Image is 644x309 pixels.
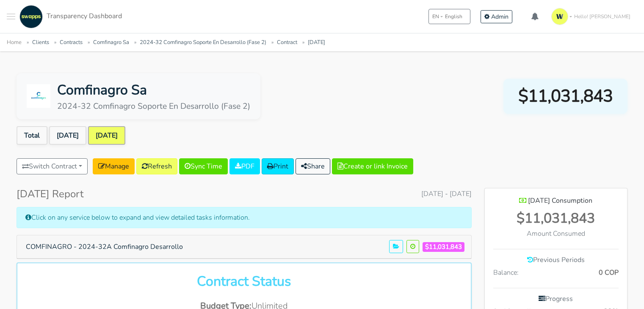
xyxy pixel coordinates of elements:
div: 2024-32 Comfinagro Soporte En Desarrollo (Fase 2) [57,100,250,113]
button: Toggle navigation menu [7,5,15,28]
a: Admin [481,10,512,23]
img: isotipo-3-3e143c57.png [551,8,568,25]
button: COMFINAGRO - 2024-32A Comfinagro Desarrollo [20,239,188,255]
img: Comfinagro Sa [27,84,50,108]
a: PDF [229,158,260,174]
button: Create or link Invoice [332,158,413,174]
a: Contract [277,39,297,46]
a: Transparency Dashboard [17,5,122,28]
div: Amount Consumed [493,229,619,239]
h4: [DATE] Report [17,188,83,200]
div: Click on any service below to expand and view detailed tasks information. [17,207,472,228]
h6: Previous Periods [493,256,619,264]
a: Home [7,39,22,46]
a: Manage [93,158,135,174]
h6: Progress [493,295,619,303]
a: [DATE] [49,126,86,145]
a: Clients [32,39,49,46]
a: Print [262,158,294,174]
a: Comfinagro Sa [93,39,129,46]
span: Admin [491,13,509,21]
span: [DATE] - [DATE] [421,189,472,199]
div: Comfinagro Sa [57,80,250,100]
button: Share [296,158,330,174]
h2: Contract Status [28,273,461,290]
button: Switch Contract [17,158,88,174]
a: [DATE] [308,39,325,46]
span: $11,031,843 [423,242,464,252]
a: Sync Time [179,158,228,174]
span: English [445,13,462,20]
a: Refresh [136,158,177,174]
span: [DATE] Consumption [528,196,592,205]
button: ENEnglish [428,9,470,24]
span: $11,031,843 [518,83,613,109]
span: Hello! [PERSON_NAME] [574,13,630,20]
a: 2024-32 Comfinagro Soporte En Desarrollo (Fase 2) [140,39,266,46]
div: $11,031,843 [493,208,619,229]
span: Balance: [493,268,519,278]
img: swapps-linkedin-v2.jpg [19,5,43,28]
a: Total [17,126,47,145]
span: Transparency Dashboard [47,11,122,21]
a: Contracts [60,39,83,46]
span: 0 COP [599,268,619,278]
a: Hello! [PERSON_NAME] [548,5,637,28]
a: [DATE] [88,126,125,145]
